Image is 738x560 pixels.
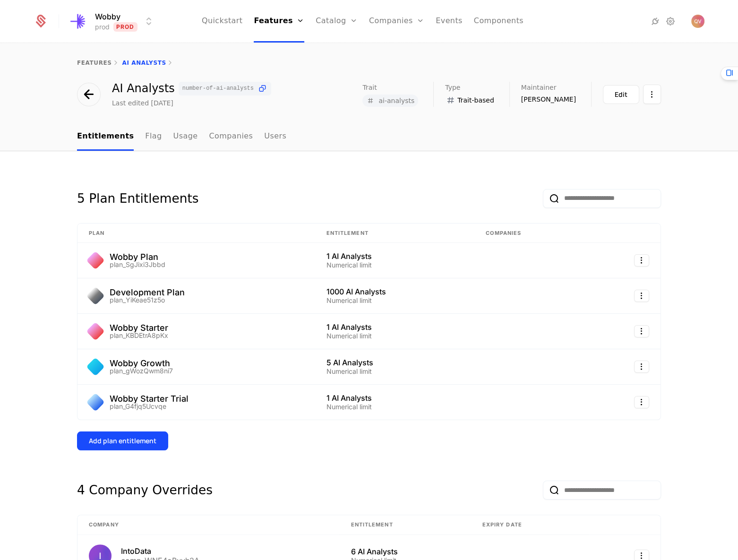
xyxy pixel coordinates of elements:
[77,123,661,151] nav: Main
[650,16,661,27] a: Integrations
[634,325,649,337] button: Select action
[326,252,463,260] div: 1 AI Analysts
[77,224,315,243] th: Plan
[95,11,120,22] span: Wobby
[209,123,253,151] a: Companies
[634,361,649,373] button: Select action
[113,22,137,32] span: Prod
[145,123,162,151] a: Flag
[77,189,198,208] div: 5 Plan Entitlements
[77,481,213,500] div: 4 Company Overrides
[326,262,463,268] div: Numerical limit
[326,297,463,304] div: Numerical limit
[326,288,463,295] div: 1000 AI Analysts
[326,368,463,375] div: Numerical limit
[326,323,463,331] div: 1 AI Analysts
[474,224,587,243] th: Companies
[521,84,557,91] span: Maintainer
[634,396,649,408] button: Select action
[691,15,704,28] button: Open user button
[182,86,254,91] span: number-of-ai-analysts
[634,290,649,302] button: Select action
[378,97,414,104] span: ai-analysts
[110,332,168,339] div: plan_KBDEtrA8pKx
[110,324,168,332] div: Wobby Starter
[89,436,156,446] div: Add plan entitlement
[68,10,90,33] img: Wobby
[326,359,463,366] div: 5 AI Analysts
[77,60,112,66] a: features
[471,515,589,535] th: Expiry date
[315,224,475,243] th: Entitlement
[121,547,199,555] div: IntoData
[603,85,639,104] button: Edit
[339,515,471,535] th: Entitlement
[326,333,463,339] div: Numerical limit
[70,11,154,32] button: Select environment
[110,253,165,261] div: Wobby Plan
[110,288,185,297] div: Development Plan
[634,254,649,267] button: Select action
[643,85,661,104] button: Select action
[362,84,377,91] span: Trait
[110,368,173,374] div: plan_gWozQwm8ni7
[110,261,165,268] div: plan_SgJixi3Jbbd
[110,297,185,303] div: plan_YiKeae51z5o
[95,22,110,32] div: prod
[457,95,494,105] span: Trait-based
[173,123,198,151] a: Usage
[665,16,676,27] a: Settings
[326,404,463,410] div: Numerical limit
[521,95,576,104] span: [PERSON_NAME]
[110,395,189,403] div: Wobby Starter Trial
[351,548,459,555] div: 6 AI Analysts
[264,123,286,151] a: Users
[77,431,168,450] button: Add plan entitlement
[112,98,173,108] div: Last edited [DATE]
[691,15,704,28] img: Quinten Verhelst
[77,123,286,151] ul: Choose Sub Page
[77,515,339,535] th: Company
[77,123,134,151] a: Entitlements
[110,359,173,368] div: Wobby Growth
[615,90,627,99] div: Edit
[112,82,271,95] div: AI Analysts
[326,394,463,402] div: 1 AI Analysts
[110,403,189,410] div: plan_G4fjq5Ucvqe
[445,84,460,91] span: Type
